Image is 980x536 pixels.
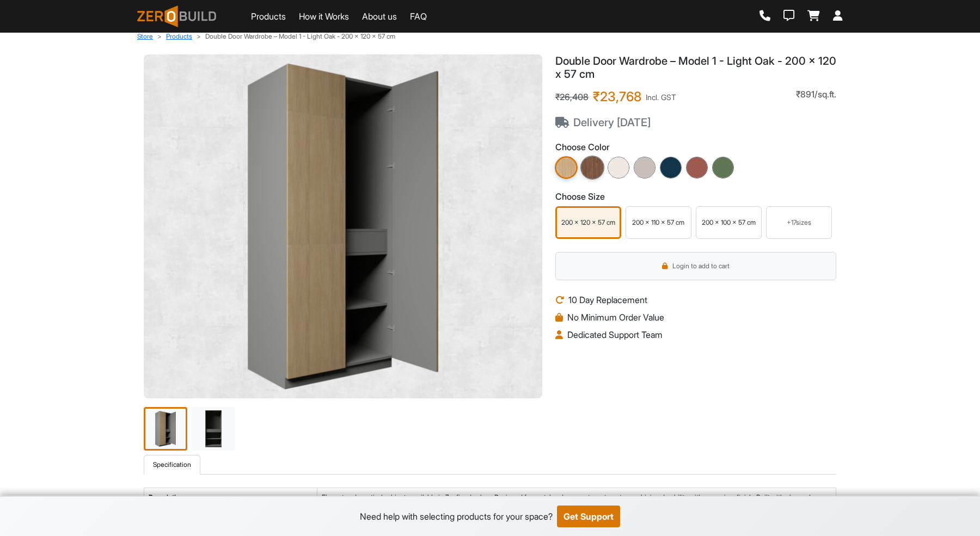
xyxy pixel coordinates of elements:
td: Description [144,488,317,527]
h3: Choose Color [555,142,836,152]
h3: Choose Size [555,192,836,202]
li: Dedicated Support Team [555,328,836,341]
li: No Minimum Order Value [555,311,836,324]
span: Login to add to cart [672,261,730,271]
h1: Double Door Wardrobe – Model 1 - Light Oak - 200 x 120 x 57 cm [555,54,836,81]
span: ₹26,408 [555,92,589,102]
a: FAQ [410,10,427,23]
nav: breadcrumb [137,32,843,41]
div: + 17 sizes [771,218,827,227]
div: 200 x 120 x 57 cm [559,218,617,227]
a: How it Works [299,10,349,23]
img: Double Door Wardrobe – Model 1 - Light Oak - 200 x 120 x 57 cm [152,63,534,390]
div: Need help with selecting products for your space? [360,510,553,523]
span: ₹23,768 [593,89,641,105]
a: Specification [144,455,200,475]
a: Products [166,32,192,40]
div: 200 x 110 x 57 cm [628,218,689,227]
img: Light Oak [555,156,578,179]
img: Double Door Wardrobe – Model 1 - Light Oak - 200 x 120 x 57 cm - Image 1 [144,407,187,451]
img: Walnut Brown [580,156,604,180]
img: Double Door Wardrobe – Model 1 - Light Oak - 200 x 120 x 57 cm - Image 2 [192,407,235,451]
div: 200 x 100 x 57 cm [699,218,759,227]
img: ZeroBuild logo [137,5,216,27]
img: Earth Brown [686,157,708,178]
a: Products [251,10,286,23]
td: Elegant and practical cabinets available in 7 refined colors. Designed for rental and compact apa... [317,488,836,527]
img: Ivory Cream [608,157,629,178]
a: About us [362,10,397,23]
li: 10 Day Replacement [555,293,836,306]
img: Sandstone [634,157,656,178]
a: Login [833,10,843,22]
span: ₹891/sq.ft. [796,89,836,100]
img: English Green [712,157,734,178]
button: Get Support [557,506,620,527]
span: Incl. GST [646,91,676,103]
span: Delivery [DATE] [555,116,676,129]
li: Double Door Wardrobe – Model 1 - Light Oak - 200 x 120 x 57 cm [192,32,395,41]
img: Graphite Blue [660,157,682,178]
a: Store [137,32,153,40]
